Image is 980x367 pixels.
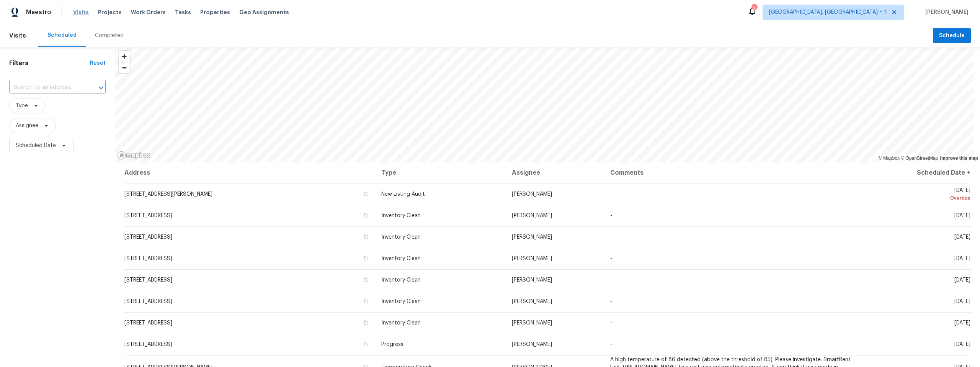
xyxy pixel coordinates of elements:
[47,31,77,39] div: Scheduled
[362,276,369,283] button: Copy Address
[864,188,970,202] span: [DATE]
[362,212,369,219] button: Copy Address
[362,190,369,197] button: Copy Address
[381,256,421,261] span: Inventory Clean
[506,162,604,183] th: Assignee
[200,8,230,16] span: Properties
[124,162,375,183] th: Address
[119,51,130,62] button: Zoom in
[381,234,421,240] span: Inventory Clean
[864,194,970,202] div: Overdue
[512,342,552,347] span: [PERSON_NAME]
[933,28,971,44] button: Schedule
[512,277,552,283] span: [PERSON_NAME]
[512,213,552,218] span: [PERSON_NAME]
[95,32,124,39] div: Completed
[922,8,969,16] span: [PERSON_NAME]
[124,234,172,240] span: [STREET_ADDRESS]
[512,320,552,326] span: [PERSON_NAME]
[124,277,172,283] span: [STREET_ADDRESS]
[512,256,552,261] span: [PERSON_NAME]
[381,277,421,283] span: Inventory Clean
[939,31,965,41] span: Schedule
[124,192,212,197] span: [STREET_ADDRESS][PERSON_NAME]
[9,59,90,67] h1: Filters
[119,62,130,73] button: Zoom out
[512,192,552,197] span: [PERSON_NAME]
[954,277,970,283] span: [DATE]
[239,8,289,16] span: Geo Assignments
[610,213,612,218] span: -
[98,8,122,16] span: Projects
[119,62,130,73] span: Zoom out
[769,8,886,16] span: [GEOGRAPHIC_DATA], [GEOGRAPHIC_DATA] + 1
[375,162,506,183] th: Type
[610,192,612,197] span: -
[131,8,166,16] span: Work Orders
[381,320,421,326] span: Inventory Clean
[954,342,970,347] span: [DATE]
[16,102,28,110] span: Type
[26,8,51,16] span: Maestro
[90,59,106,67] div: Reset
[175,10,191,15] span: Tasks
[73,8,89,16] span: Visits
[362,233,369,240] button: Copy Address
[124,299,172,304] span: [STREET_ADDRESS]
[9,82,84,93] input: Search for an address...
[954,234,970,240] span: [DATE]
[610,234,612,240] span: -
[96,82,106,93] button: Open
[362,341,369,347] button: Copy Address
[751,5,757,12] div: 2
[115,47,974,162] canvas: Map
[16,122,38,129] span: Assignee
[362,319,369,326] button: Copy Address
[610,320,612,326] span: -
[362,298,369,305] button: Copy Address
[954,299,970,304] span: [DATE]
[954,256,970,261] span: [DATE]
[610,277,612,283] span: -
[9,27,26,44] span: Visits
[362,255,369,262] button: Copy Address
[512,234,552,240] span: [PERSON_NAME]
[604,162,858,183] th: Comments
[124,320,172,326] span: [STREET_ADDRESS]
[124,342,172,347] span: [STREET_ADDRESS]
[954,213,970,218] span: [DATE]
[381,299,421,304] span: Inventory Clean
[610,256,612,261] span: -
[381,342,403,347] span: Progress
[117,151,151,160] a: Mapbox homepage
[610,342,612,347] span: -
[610,299,612,304] span: -
[858,162,971,183] th: Scheduled Date ↑
[381,192,425,197] span: New Listing Audit
[879,156,900,161] a: Mapbox
[512,299,552,304] span: [PERSON_NAME]
[381,213,421,218] span: Inventory Clean
[16,142,56,149] span: Scheduled Date
[940,156,978,161] a: Improve this map
[954,320,970,326] span: [DATE]
[124,256,172,261] span: [STREET_ADDRESS]
[901,156,938,161] a: OpenStreetMap
[124,213,172,218] span: [STREET_ADDRESS]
